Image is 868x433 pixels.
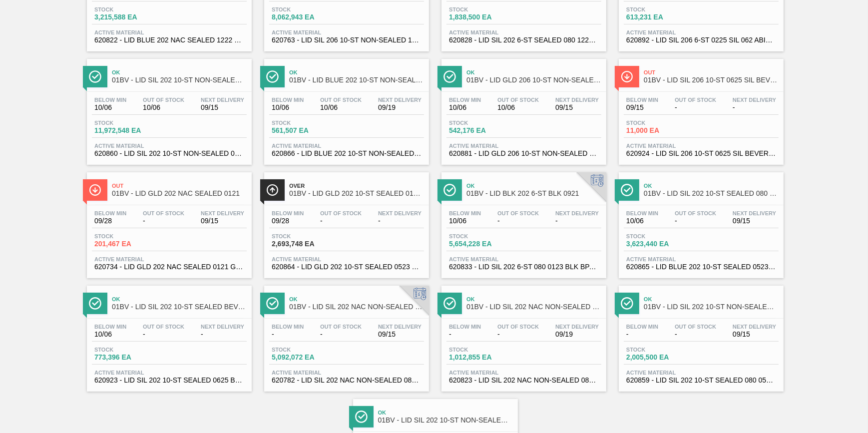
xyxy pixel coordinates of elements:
[626,354,696,361] span: 2,005,500 EA
[272,233,342,239] span: Stock
[320,97,362,103] span: Out Of Stock
[449,29,599,35] span: Active Material
[94,331,126,338] span: 10/06
[675,104,716,111] span: -
[449,143,599,149] span: Active Material
[449,331,481,338] span: -
[272,36,422,44] span: 620763 - LID SIL 206 10-ST NON-SEALED 1021 SIL 0.
[644,76,779,84] span: 01BV - LID SIL 206 10-ST 0625 SIL BEVERAGE W 06
[112,296,247,302] span: Ok
[79,165,257,278] a: ÍconeOut01BV - LID GLD 202 NAC SEALED 0121Below Min09/28Out Of Stock-Next Delivery09/15Stock201,4...
[112,76,247,84] span: 01BV - LID SIL 202 10-ST NON-SEALED SI
[626,331,658,338] span: -
[449,377,599,384] span: 620823 - LID SIL 202 NAC NON-SEALED 080 1222 RED
[272,127,342,134] span: 561,507 EA
[611,51,789,165] a: ÍconeOut01BV - LID SIL 206 10-ST 0625 SIL BEVERAGE W 06Below Min09/15Out Of Stock-Next Delivery-S...
[626,127,696,134] span: 11,000 EA
[733,210,776,216] span: Next Delivery
[497,324,539,330] span: Out Of Stock
[201,210,244,216] span: Next Delivery
[378,210,422,216] span: Next Delivery
[94,36,244,44] span: 620822 - LID BLUE 202 NAC SEALED 1222 BLU DIE EPO
[94,377,244,384] span: 620923 - LID SIL 202 10-ST SEALED 0625 BEVERAGE W
[449,120,519,126] span: Stock
[320,217,362,225] span: -
[272,240,342,248] span: 2,693,748 EA
[466,190,601,197] span: 01BV - LID BLK 202 6-ST BLK 0921
[644,296,779,302] span: Ok
[434,278,611,392] a: ÍconeOk01BV - LID SIL 202 NAC NON-SEALED 080 0215 REDBelow Min-Out Of Stock-Next Delivery09/19Sto...
[94,6,164,12] span: Stock
[466,76,601,84] span: 01BV - LID GLD 206 10-ST NON-SEALED 0121 GLD BA
[272,217,304,225] span: 09/28
[89,70,101,83] img: Ícone
[555,210,599,216] span: Next Delivery
[621,297,633,310] img: Ícone
[626,36,776,44] span: 620892 - LID SIL 206 6-ST 0225 SIL 062 ABICNL 03/
[272,97,304,103] span: Below Min
[378,217,422,225] span: -
[733,217,776,225] span: 09/15
[621,184,633,196] img: Ícone
[94,150,244,157] span: 620860 - LID SIL 202 10-ST NON-SEALED 080 0523 SI
[201,324,244,330] span: Next Delivery
[675,324,716,330] span: Out Of Stock
[733,324,776,330] span: Next Delivery
[143,217,184,225] span: -
[201,104,244,111] span: 09/15
[555,104,599,111] span: 09/15
[378,417,513,424] span: 01BV - LID SIL 202 10-ST NON-SEALED RE
[449,324,481,330] span: Below Min
[143,331,184,338] span: -
[266,184,279,196] img: Ícone
[434,165,611,278] a: ÍconeOk01BV - LID BLK 202 6-ST BLK 0921Below Min10/06Out Of Stock-Next Delivery-Stock5,654,228 EA...
[449,233,519,239] span: Stock
[626,324,658,330] span: Below Min
[675,217,716,225] span: -
[449,6,519,12] span: Stock
[272,13,342,21] span: 8,062,943 EA
[257,51,434,165] a: ÍconeOk01BV - LID BLUE 202 10-ST NON-SEALED BLU 0322Below Min10/06Out Of Stock10/06Next Delivery0...
[94,240,164,248] span: 201,467 EA
[555,324,599,330] span: Next Delivery
[289,183,424,189] span: Over
[272,120,342,126] span: Stock
[626,256,776,262] span: Active Material
[466,303,601,311] span: 01BV - LID SIL 202 NAC NON-SEALED 080 0215 RED
[94,97,126,103] span: Below Min
[272,370,422,376] span: Active Material
[320,210,362,216] span: Out Of Stock
[497,331,539,338] span: -
[449,97,481,103] span: Below Min
[611,165,789,278] a: ÍconeOk01BV - LID SIL 202 10-ST SEALED 080 0618 ULT 06Below Min10/06Out Of Stock-Next Delivery09/...
[266,297,279,310] img: Ícone
[257,278,434,392] a: ÍconeOk01BV - LID SIL 202 NAC NON-SEALED 080 0514 SILBelow Min-Out Of Stock-Next Delivery09/15Sto...
[466,69,601,75] span: Ok
[644,69,779,75] span: Out
[272,210,304,216] span: Below Min
[449,347,519,353] span: Stock
[449,370,599,376] span: Active Material
[201,331,244,338] span: -
[272,331,304,338] span: -
[289,76,424,84] span: 01BV - LID BLUE 202 10-ST NON-SEALED BLU 0322
[94,13,164,21] span: 3,215,588 EA
[626,217,658,225] span: 10/06
[320,104,362,111] span: 10/06
[257,165,434,278] a: ÍconeOver01BV - LID GLD 202 10-ST SEALED 0121 GLD BALL 0Below Min09/28Out Of Stock-Next Delivery-...
[675,331,716,338] span: -
[497,97,539,103] span: Out Of Stock
[143,97,184,103] span: Out Of Stock
[675,210,716,216] span: Out Of Stock
[289,190,424,197] span: 01BV - LID GLD 202 10-ST SEALED 0121 GLD BALL 0
[272,256,422,262] span: Active Material
[272,324,304,330] span: Below Min
[449,13,519,21] span: 1,838,500 EA
[89,297,101,310] img: Ícone
[320,331,362,338] span: -
[355,411,368,423] img: Ícone
[449,256,599,262] span: Active Material
[79,278,257,392] a: ÍconeOk01BV - LID SIL 202 10-ST SEALED BEVERAGE WGTBelow Min10/06Out Of Stock-Next Delivery-Stock...
[675,97,716,103] span: Out Of Stock
[443,184,456,196] img: Ícone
